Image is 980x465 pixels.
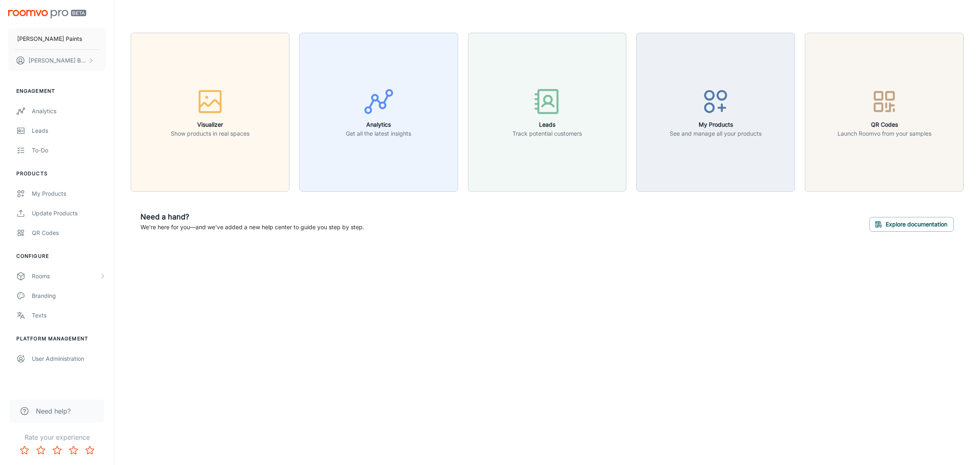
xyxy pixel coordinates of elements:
button: VisualizerShow products in real spaces [131,33,290,192]
button: [PERSON_NAME] Broglia [8,50,106,71]
p: Launch Roomvo from your samples [837,129,931,138]
h6: Analytics [346,120,411,129]
p: Get all the latest insights [346,129,411,138]
div: Rooms [32,272,99,281]
p: See and manage all your products [670,129,762,138]
button: My ProductsSee and manage all your products [636,33,795,192]
button: Explore documentation [869,217,954,232]
h6: QR Codes [837,120,931,129]
p: Show products in real spaces [171,129,249,138]
button: [PERSON_NAME] Paints [8,28,106,49]
a: AnalyticsGet all the latest insights [299,107,458,116]
a: LeadsTrack potential customers [468,107,627,116]
p: [PERSON_NAME] Broglia [29,56,86,65]
div: Analytics [32,107,106,116]
p: [PERSON_NAME] Paints [17,34,82,43]
button: LeadsTrack potential customers [468,33,627,192]
div: QR Codes [32,228,106,237]
div: Update Products [32,209,106,218]
div: Leads [32,126,106,135]
h6: My Products [670,120,762,129]
a: My ProductsSee and manage all your products [636,107,795,116]
a: QR CodesLaunch Roomvo from your samples [805,107,964,116]
button: QR CodesLaunch Roomvo from your samples [805,33,964,192]
a: Explore documentation [869,219,954,228]
h6: Visualizer [171,120,249,129]
button: AnalyticsGet all the latest insights [299,33,458,192]
p: Track potential customers [512,129,582,138]
p: We're here for you—and we've added a new help center to guide you step by step. [140,223,364,232]
h6: Leads [512,120,582,129]
h6: Need a hand? [140,211,364,223]
div: To-do [32,146,106,155]
img: Roomvo PRO Beta [8,10,86,18]
div: My Products [32,189,106,198]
